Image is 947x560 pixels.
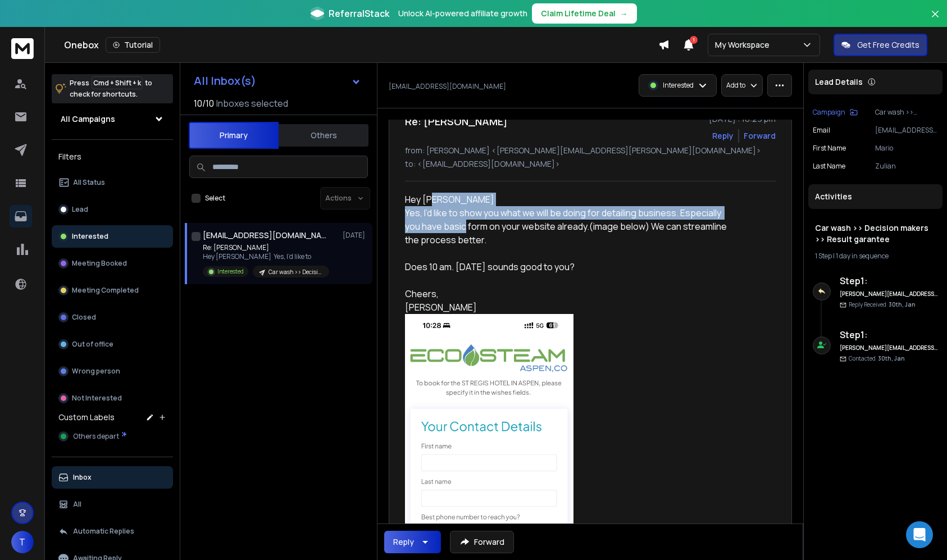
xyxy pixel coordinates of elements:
button: Interested [52,225,173,248]
button: Claim Lifetime Deal→ [532,3,637,24]
label: Select [205,194,225,203]
div: Reply [393,536,414,548]
span: 1 Step [815,251,832,261]
p: Press to check for shortcuts. [70,78,152,100]
h6: Step 1 : [840,328,938,342]
p: Interested [72,232,108,241]
p: Unlock AI-powered affiliate growth [398,8,527,19]
p: Wrong person [72,367,120,376]
div: [PERSON_NAME] [405,301,733,314]
p: Zulian [875,162,938,171]
p: Closed [72,313,96,322]
span: Others depart [73,432,119,441]
div: Open Intercom Messenger [906,521,933,548]
p: Out of office [72,340,113,349]
h6: [PERSON_NAME][EMAIL_ADDRESS][PERSON_NAME][DOMAIN_NAME] [840,344,938,352]
h1: All Inbox(s) [194,75,256,86]
p: Get Free Credits [857,39,919,51]
div: Activities [808,184,943,209]
button: Not Interested [52,387,173,409]
p: All Status [73,178,105,187]
button: Lead [52,198,173,221]
p: My Workspace [715,39,774,51]
p: Add to [726,81,745,90]
p: Inbox [73,473,92,482]
button: Forward [450,531,514,553]
button: Get Free Credits [834,34,927,56]
p: from: [PERSON_NAME] <[PERSON_NAME][EMAIL_ADDRESS][PERSON_NAME][DOMAIN_NAME]> [405,145,776,156]
button: Others [279,123,368,148]
span: 30th, Jan [878,354,905,362]
button: Reply [384,531,441,553]
p: First Name [813,144,846,153]
h3: Inboxes selected [216,97,288,110]
button: Closed [52,306,173,329]
span: 1 day in sequence [836,251,889,261]
button: Reply [712,130,734,142]
h1: [EMAIL_ADDRESS][DOMAIN_NAME] [203,230,326,241]
p: Mario [875,144,938,153]
p: to: <[EMAIL_ADDRESS][DOMAIN_NAME]> [405,158,776,170]
div: Onebox [64,37,658,53]
p: Car wash >> Decision makers >> Result garantee [875,108,938,117]
div: Forward [744,130,776,142]
span: ReferralStack [329,7,389,20]
p: Email [813,126,830,135]
p: Lead [72,205,88,214]
button: All Status [52,171,173,194]
button: Automatic Replies [52,520,173,543]
p: Contacted [849,354,905,363]
button: Close banner [928,7,943,34]
button: Others depart [52,425,173,448]
button: Out of office [52,333,173,356]
button: Primary [189,122,279,149]
p: Meeting Completed [72,286,139,295]
span: → [620,8,628,19]
h1: All Campaigns [61,113,115,125]
p: [DATE] [343,231,368,240]
p: Lead Details [815,76,863,88]
div: Hey [PERSON_NAME] [405,193,733,206]
h1: Re: [PERSON_NAME] [405,113,508,129]
h1: Car wash >> Decision makers >> Result garantee [815,222,936,245]
button: All [52,493,173,516]
span: 30th, Jan [889,301,916,308]
button: T [11,531,34,553]
p: Hey [PERSON_NAME] Yes, I’d like to [203,252,329,261]
span: 10 / 10 [194,97,214,110]
p: Interested [663,81,694,90]
span: 1 [690,36,698,44]
button: Meeting Completed [52,279,173,302]
p: Interested [217,267,244,276]
p: [EMAIL_ADDRESS][DOMAIN_NAME] [389,82,506,91]
button: Meeting Booked [52,252,173,275]
p: Last Name [813,162,845,171]
p: Automatic Replies [73,527,134,536]
p: Reply Received [849,301,916,309]
div: | [815,252,936,261]
button: Campaign [813,108,858,117]
button: Wrong person [52,360,173,383]
button: Inbox [52,466,173,489]
div: Cheers, [405,287,733,301]
span: Cmd + Shift + k [92,76,143,89]
button: Tutorial [106,37,160,53]
p: All [73,500,81,509]
h3: Custom Labels [58,412,115,423]
p: Re: [PERSON_NAME] [203,243,329,252]
div: Yes, I’d like to show you what we will be doing for detailing business. Especially you have basic... [405,206,733,247]
p: [EMAIL_ADDRESS][DOMAIN_NAME] [875,126,938,135]
p: Campaign [813,108,845,117]
h6: Step 1 : [840,274,938,288]
h6: [PERSON_NAME][EMAIL_ADDRESS][PERSON_NAME][DOMAIN_NAME] [840,290,938,298]
p: Meeting Booked [72,259,127,268]
button: All Campaigns [52,108,173,130]
p: Car wash >> Decision makers >> Result garantee [268,268,322,276]
p: Not Interested [72,394,122,403]
div: Does 10 am. [DATE] sounds good to you? [405,260,733,274]
button: All Inbox(s) [185,70,370,92]
h3: Filters [52,149,173,165]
